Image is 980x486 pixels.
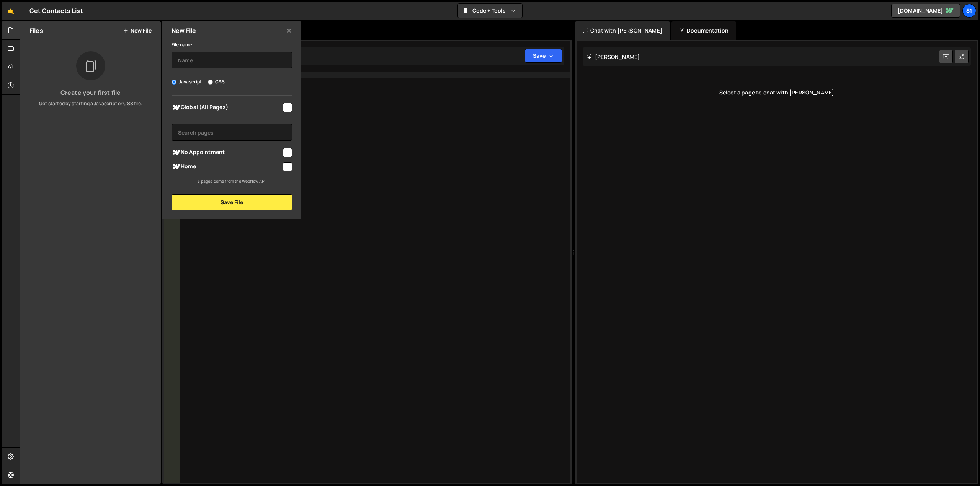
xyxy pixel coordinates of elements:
[671,21,736,40] div: Documentation
[26,89,155,96] h3: Create your first file
[171,103,282,112] span: Global (All Pages)
[891,4,960,18] a: [DOMAIN_NAME]
[525,49,562,63] button: Save
[29,6,83,15] div: Get Contacts List
[26,100,155,107] p: Get started by starting a Javascript or CSS file.
[123,28,152,34] button: New File
[29,26,43,35] h2: Files
[458,4,522,18] button: Code + Tools
[198,179,266,184] small: 3 pages come from the Webflow API
[171,80,176,85] input: Javascript
[171,78,202,86] label: Javascript
[171,148,282,157] span: No Appointment
[171,162,282,171] span: Home
[583,77,971,108] div: Select a page to chat with [PERSON_NAME]
[171,52,292,68] input: Name
[171,26,196,35] h2: New File
[171,194,292,210] button: Save File
[171,124,292,141] input: Search pages
[208,80,213,85] input: CSS
[962,4,976,18] a: S1
[586,53,640,60] h2: [PERSON_NAME]
[575,21,670,40] div: Chat with [PERSON_NAME]
[208,78,225,86] label: CSS
[2,2,20,20] a: 🤙
[171,41,192,49] label: File name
